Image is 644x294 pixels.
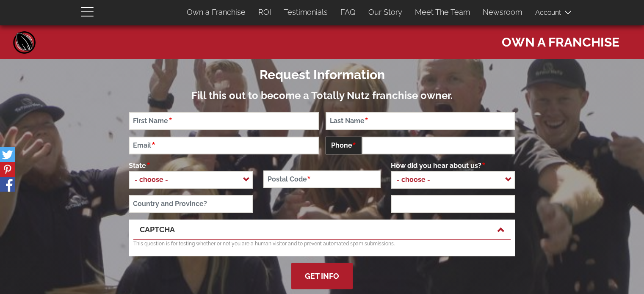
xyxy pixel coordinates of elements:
[129,195,253,213] input: Country and Province?
[140,224,504,235] a: CAPTCHA
[129,137,318,154] input: Email
[129,162,150,170] span: State
[391,162,486,170] span: How did you hear about us?
[180,3,252,21] a: Own a Franchise
[476,3,528,21] a: Newsroom
[133,240,511,247] p: This question is for testing whether or not you are a human visitor and to prevent automated spam...
[362,3,409,21] a: Our Story
[129,90,515,101] h3: Fill this out to become a Totally Nutz franchise owner.
[277,3,334,21] a: Testimonials
[263,170,381,188] input: Postal Code
[326,112,515,130] input: Last Name
[129,112,318,130] input: First Name
[12,30,37,55] a: Home
[334,3,362,21] a: FAQ
[252,3,277,21] a: ROI
[502,30,619,51] span: Own a Franchise
[291,263,353,289] button: Get Info
[129,68,515,82] h2: Request Information
[409,3,476,21] a: Meet The Team
[326,137,362,154] span: Phone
